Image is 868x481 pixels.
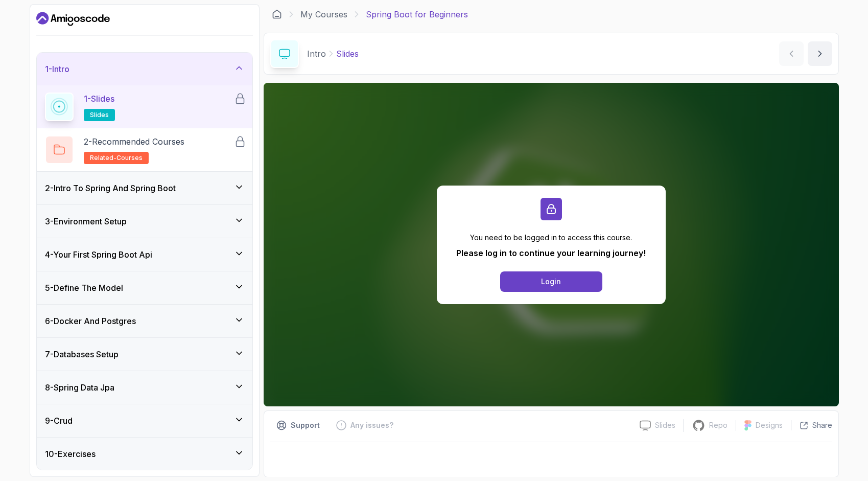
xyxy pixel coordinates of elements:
[291,420,320,430] p: Support
[90,111,109,119] span: slides
[45,315,136,327] h3: 6 - Docker And Postgres
[541,277,561,287] div: Login
[45,448,96,460] h3: 10 - Exercises
[90,154,143,162] span: related-courses
[84,135,184,148] p: 2 - Recommended Courses
[709,420,728,430] p: Repo
[336,48,359,60] p: Slides
[45,415,73,427] h3: 9 - Crud
[456,247,646,259] p: Please log in to continue your learning journey!
[45,348,119,360] h3: 7 - Databases Setup
[37,271,252,304] button: 5-Define The Model
[37,438,252,470] button: 10-Exercises
[366,8,468,20] p: Spring Boot for Beginners
[37,172,252,204] button: 2-Intro To Spring And Spring Boot
[37,53,252,85] button: 1-Intro
[45,248,152,261] h3: 4 - Your First Spring Boot Api
[500,271,602,292] button: Login
[756,420,783,430] p: Designs
[45,381,114,394] h3: 8 - Spring Data Jpa
[37,205,252,238] button: 3-Environment Setup
[779,41,804,66] button: previous content
[45,182,176,194] h3: 2 - Intro To Spring And Spring Boot
[36,11,110,27] a: Dashboard
[812,420,832,430] p: Share
[37,404,252,437] button: 9-Crud
[45,282,123,294] h3: 5 - Define The Model
[272,9,282,19] a: Dashboard
[300,8,347,20] a: My Courses
[37,305,252,337] button: 6-Docker And Postgres
[45,135,244,164] button: 2-Recommended Coursesrelated-courses
[350,420,393,430] p: Any issues?
[307,48,326,60] p: Intro
[791,420,832,430] button: Share
[45,215,127,227] h3: 3 - Environment Setup
[37,238,252,271] button: 4-Your First Spring Boot Api
[37,338,252,371] button: 7-Databases Setup
[456,233,646,243] p: You need to be logged in to access this course.
[808,41,832,66] button: next content
[655,420,675,430] p: Slides
[37,371,252,404] button: 8-Spring Data Jpa
[84,93,114,105] p: 1 - Slides
[270,417,326,433] button: Support button
[45,63,69,75] h3: 1 - Intro
[45,93,244,121] button: 1-Slidesslides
